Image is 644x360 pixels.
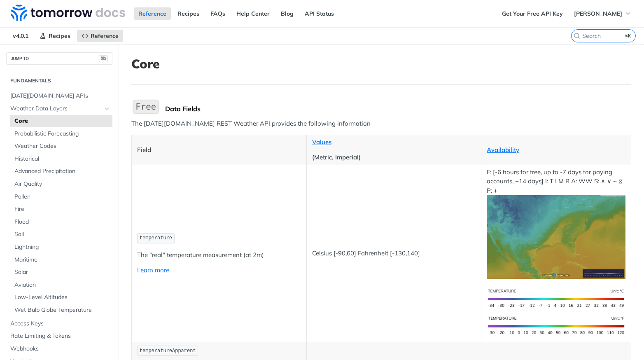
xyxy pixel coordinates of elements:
[140,348,196,354] span: temperatureApparent
[134,7,171,20] a: Reference
[10,203,112,215] a: Fire
[10,128,112,140] a: Probabilistic Forecasting
[14,218,110,226] span: Flood
[14,306,110,314] span: Wet Bulb Globe Temperature
[10,291,112,304] a: Low-Level Altitudes
[14,155,110,163] span: Historical
[11,5,125,21] img: Tomorrow.io Weather API Docs
[14,243,110,251] span: Lightning
[173,7,204,20] a: Recipes
[10,191,112,203] a: Pollen
[312,249,476,258] p: Celsius [-90,60] Fahrenheit [-130,140]
[137,250,301,260] p: The "real" temperature measurement (at 2m)
[6,90,112,102] a: [DATE][DOMAIN_NAME] APIs
[497,7,567,20] a: Get Your Free API Key
[77,30,123,42] a: Reference
[91,32,119,40] span: Reference
[10,178,112,190] a: Air Quality
[10,140,112,152] a: Weather Codes
[10,92,110,100] span: [DATE][DOMAIN_NAME] APIs
[8,30,33,42] span: v4.0.1
[14,293,110,302] span: Low-Level Altitudes
[10,320,110,328] span: Access Keys
[10,345,110,353] span: Webhooks
[10,115,112,127] a: Core
[487,146,519,154] a: Availability
[206,7,230,20] a: FAQs
[10,332,110,340] span: Rate Limiting & Tokens
[487,232,625,240] span: Expand image
[14,130,110,138] span: Probabilistic Forecasting
[14,167,110,175] span: Advanced Precipitation
[131,119,631,129] p: The [DATE][DOMAIN_NAME] REST Weather API provides the following information
[49,32,70,40] span: Recipes
[574,10,622,17] span: [PERSON_NAME]
[14,268,110,276] span: Solar
[10,153,112,165] a: Historical
[487,294,625,302] span: Expand image
[6,318,112,330] a: Access Keys
[6,103,112,115] a: Weather Data LayersHide subpages for Weather Data Layers
[623,32,633,40] kbd: ⌘K
[569,7,636,20] button: [PERSON_NAME]
[312,153,476,162] p: (Metric, Imperial)
[99,55,108,62] span: ⌘/
[10,216,112,228] a: Flood
[6,330,112,342] a: Rate Limiting & Tokens
[232,7,274,20] a: Help Center
[104,105,110,112] button: Hide subpages for Weather Data Layers
[300,7,338,20] a: API Status
[140,235,172,241] span: temperature
[131,56,631,71] h1: Core
[14,230,110,238] span: Soil
[487,168,625,279] p: F: [-6 hours for free, up to -7 days for paying accounts, +14 days] I: T I M R A: WW S: ∧ ∨ ~ ⧖ P: +
[6,343,112,355] a: Webhooks
[10,304,112,316] a: Wet Bulb Globe Temperature
[137,145,301,155] p: Field
[14,193,110,201] span: Pollen
[276,7,298,20] a: Blog
[14,117,110,125] span: Core
[10,279,112,291] a: Aviation
[35,30,75,42] a: Recipes
[10,228,112,241] a: Soil
[6,52,112,65] button: JUMP TO⌘/
[14,142,110,150] span: Weather Codes
[14,256,110,264] span: Maritime
[165,105,631,113] div: Data Fields
[574,33,580,39] svg: Search
[312,138,331,146] a: Values
[14,205,110,213] span: Fire
[14,281,110,289] span: Aviation
[10,165,112,178] a: Advanced Precipitation
[14,180,110,188] span: Air Quality
[137,266,169,274] a: Learn more
[10,241,112,253] a: Lightning
[6,77,112,84] h2: Fundamentals
[10,266,112,278] a: Solar
[10,105,102,113] span: Weather Data Layers
[10,254,112,266] a: Maritime
[487,321,625,329] span: Expand image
